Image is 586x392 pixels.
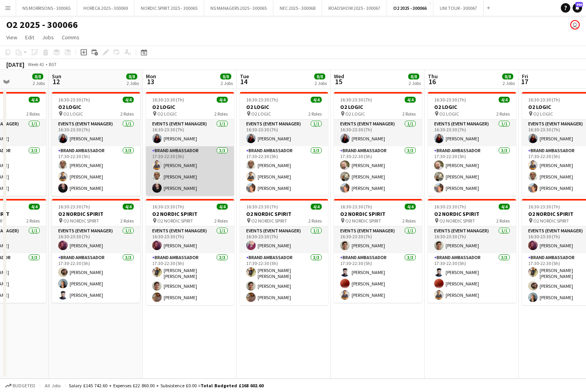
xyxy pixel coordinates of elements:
[58,97,90,103] span: 16:30-23:30 (7h)
[152,97,184,103] span: 16:30-23:30 (7h)
[26,218,40,224] span: 2 Roles
[240,146,328,196] app-card-role: Brand Ambassador3/317:30-22:30 (5h)[PERSON_NAME][PERSON_NAME][PERSON_NAME]
[533,218,569,224] span: O2 NORDIC SPIRIT
[499,97,510,103] span: 4/4
[273,0,322,16] button: NEC 2025 - 300068
[503,80,515,86] div: 2 Jobs
[315,80,327,86] div: 2 Jobs
[29,204,40,210] span: 4/4
[52,92,140,196] app-job-card: 16:30-23:30 (7h)4/4O2 LOGIC O2 LOGIC2 RolesEvents (Event Manager)1/116:30-23:30 (7h)[PERSON_NAME]...
[334,120,422,146] app-card-role: Events (Event Manager)1/116:30-23:30 (7h)[PERSON_NAME]
[146,92,234,196] div: 16:30-23:30 (7h)4/4O2 LOGIC O2 LOGIC2 RolesEvents (Event Manager)1/116:30-23:30 (7h)[PERSON_NAME]...
[334,103,422,110] h3: O2 LOGIC
[240,199,328,305] div: 16:30-23:30 (7h)4/4O2 NORDIC SPIRIT O2 NORDIC SPIRIT2 RolesEvents (Event Manager)1/116:30-23:30 (...
[217,97,228,103] span: 4/4
[439,218,475,224] span: O2 NORDIC SPIRIT
[428,73,438,80] span: Thu
[308,111,322,117] span: 2 Roles
[152,204,184,210] span: 16:30-23:30 (7h)
[42,34,54,41] span: Jobs
[6,61,24,68] div: [DATE]
[26,111,40,117] span: 2 Roles
[52,226,140,253] app-card-role: Events (Event Manager)1/116:30-23:30 (7h)[PERSON_NAME]
[33,80,45,86] div: 2 Jobs
[533,111,553,117] span: O2 LOGIC
[573,3,582,13] a: 490
[427,77,438,86] span: 16
[39,32,57,42] a: Jobs
[29,97,40,103] span: 4/4
[308,218,322,224] span: 2 Roles
[502,74,513,79] span: 8/8
[246,204,278,210] span: 16:30-23:30 (7h)
[51,77,61,86] span: 12
[333,77,344,86] span: 15
[345,218,381,224] span: O2 NORDIC SPIRIT
[25,34,34,41] span: Edit
[428,253,516,303] app-card-role: Brand Ambassador3/317:30-22:30 (5h)[PERSON_NAME][PERSON_NAME][PERSON_NAME]
[123,204,134,210] span: 4/4
[345,111,365,117] span: O2 LOGIC
[434,204,466,210] span: 16:30-23:30 (7h)
[340,97,372,103] span: 16:30-23:30 (7h)
[58,204,90,210] span: 16:30-23:30 (7h)
[428,103,516,110] h3: O2 LOGIC
[52,103,140,110] h3: O2 LOGIC
[62,34,79,41] span: Comms
[146,146,234,196] app-card-role: Brand Ambassador3/317:30-22:30 (5h)[PERSON_NAME][PERSON_NAME][PERSON_NAME]
[496,218,510,224] span: 2 Roles
[4,381,37,390] button: Budgeted
[499,204,510,210] span: 4/4
[32,74,43,79] span: 8/8
[217,204,228,210] span: 4/4
[52,210,140,217] h3: O2 NORDIC SPIRIT
[220,74,231,79] span: 8/8
[428,226,516,253] app-card-role: Events (Event Manager)1/116:30-23:30 (7h)[PERSON_NAME]
[240,253,328,305] app-card-role: Brand Ambassador3/317:30-22:30 (5h)[PERSON_NAME] [PERSON_NAME][PERSON_NAME][PERSON_NAME]
[311,97,322,103] span: 4/4
[6,34,17,41] span: View
[409,80,421,86] div: 2 Jobs
[428,210,516,217] h3: O2 NORDIC SPIRIT
[322,0,387,16] button: ROADSHOW 2025 - 300067
[126,74,137,79] span: 8/8
[405,97,416,103] span: 4/4
[16,0,77,16] button: NS MORRISONS - 300065
[314,74,325,79] span: 8/8
[433,0,484,16] button: UNI TOUR - 300067
[6,19,78,31] h1: O2 2025 - 300066
[69,383,264,388] div: Salary £145 742.60 + Expenses £22 860.00 + Subsistence £0.00 =
[146,210,234,217] h3: O2 NORDIC SPIRIT
[157,218,193,224] span: O2 NORDIC SPIRIT
[13,383,35,388] span: Budgeted
[146,103,234,110] h3: O2 LOGIC
[221,80,233,86] div: 2 Jobs
[52,199,140,303] app-job-card: 16:30-23:30 (7h)4/4O2 NORDIC SPIRIT O2 NORDIC SPIRIT2 RolesEvents (Event Manager)1/116:30-23:30 (...
[334,199,422,303] div: 16:30-23:30 (7h)4/4O2 NORDIC SPIRIT O2 NORDIC SPIRIT2 RolesEvents (Event Manager)1/116:30-23:30 (...
[240,92,328,196] app-job-card: 16:30-23:30 (7h)4/4O2 LOGIC O2 LOGIC2 RolesEvents (Event Manager)1/116:30-23:30 (7h)[PERSON_NAME]...
[246,97,278,103] span: 16:30-23:30 (7h)
[240,226,328,253] app-card-role: Events (Event Manager)1/116:30-23:30 (7h)[PERSON_NAME]
[575,2,583,7] span: 490
[428,199,516,303] app-job-card: 16:30-23:30 (7h)4/4O2 NORDIC SPIRIT O2 NORDIC SPIRIT2 RolesEvents (Event Manager)1/116:30-23:30 (...
[251,111,271,117] span: O2 LOGIC
[428,92,516,196] app-job-card: 16:30-23:30 (7h)4/4O2 LOGIC O2 LOGIC2 RolesEvents (Event Manager)1/116:30-23:30 (7h)[PERSON_NAME]...
[52,120,140,146] app-card-role: Events (Event Manager)1/116:30-23:30 (7h)[PERSON_NAME]
[251,218,287,224] span: O2 NORDIC SPIRIT
[428,146,516,196] app-card-role: Brand Ambassador3/317:30-22:30 (5h)[PERSON_NAME][PERSON_NAME][PERSON_NAME]
[522,73,528,80] span: Fri
[334,253,422,303] app-card-role: Brand Ambassador3/317:30-22:30 (5h)[PERSON_NAME][PERSON_NAME][PERSON_NAME]
[340,204,372,210] span: 16:30-23:30 (7h)
[334,92,422,196] div: 16:30-23:30 (7h)4/4O2 LOGIC O2 LOGIC2 RolesEvents (Event Manager)1/116:30-23:30 (7h)[PERSON_NAME]...
[52,146,140,196] app-card-role: Brand Ambassador3/317:30-22:30 (5h)[PERSON_NAME][PERSON_NAME][PERSON_NAME]
[63,111,83,117] span: O2 LOGIC
[146,120,234,146] app-card-role: Events (Event Manager)1/116:30-23:30 (7h)[PERSON_NAME]
[240,103,328,110] h3: O2 LOGIC
[146,73,156,80] span: Mon
[157,111,177,117] span: O2 LOGIC
[239,77,249,86] span: 14
[120,218,134,224] span: 2 Roles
